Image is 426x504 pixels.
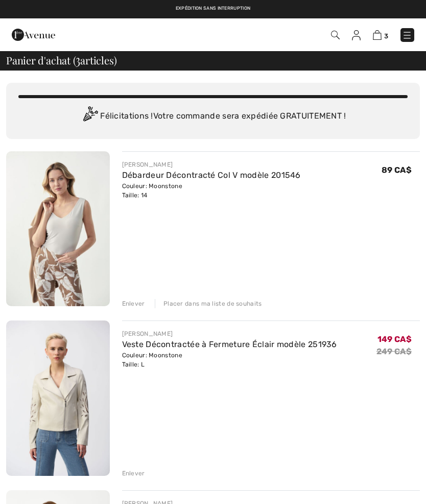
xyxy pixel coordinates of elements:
img: 1ère Avenue [12,25,55,45]
span: Panier d'achat ( articles) [6,55,116,65]
div: Couleur: Moonstone Taille: 14 [122,181,301,200]
div: Enlever [122,299,145,308]
img: Recherche [331,31,340,39]
a: Débardeur Décontracté Col V modèle 201546 [122,170,301,180]
img: Veste Décontractée à Fermeture Éclair modèle 251936 [6,320,110,475]
div: [PERSON_NAME] [122,160,301,169]
a: Veste Décontractée à Fermeture Éclair modèle 251936 [122,339,337,349]
img: Congratulation2.svg [80,106,100,127]
span: 149 CA$ [377,334,412,344]
span: 89 CA$ [382,165,412,175]
a: 1ère Avenue [12,29,55,39]
div: Couleur: Moonstone Taille: L [122,351,337,369]
span: 3 [384,32,388,40]
div: Enlever [122,469,145,478]
img: Panier d'achat [373,30,382,40]
div: [PERSON_NAME] [122,329,337,338]
div: Placer dans ma liste de souhaits [155,299,262,308]
div: Félicitations ! Votre commande sera expédiée GRATUITEMENT ! [18,106,408,127]
img: Menu [402,30,412,40]
a: 3 [373,29,388,41]
img: Mes infos [352,30,361,40]
s: 249 CA$ [376,347,412,356]
span: 3 [76,53,80,66]
img: Débardeur Décontracté Col V modèle 201546 [6,151,110,306]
